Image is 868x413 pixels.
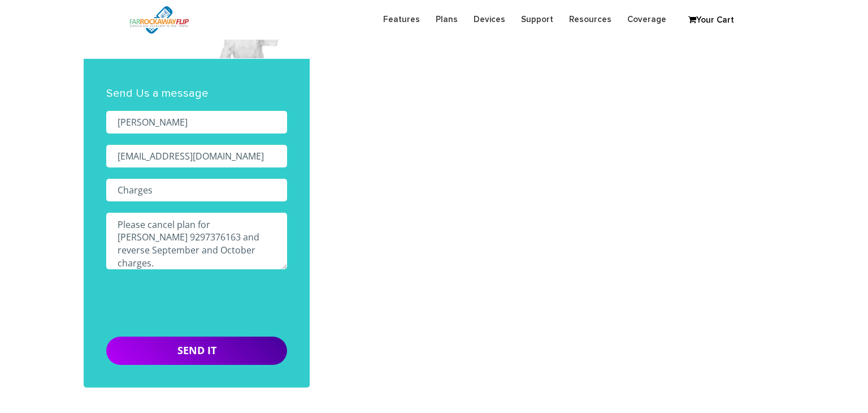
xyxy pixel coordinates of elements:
[619,8,674,31] a: Coverage
[513,8,561,31] a: Support
[106,179,287,201] input: Subject
[466,8,513,31] a: Devices
[375,8,428,31] a: Features
[106,111,287,134] input: Name
[561,8,619,31] a: Resources
[106,337,287,365] input: Send It
[106,145,287,167] input: Email
[106,87,287,100] h6: Send Us a message
[683,12,739,29] a: Your Cart
[428,8,466,31] a: Plans
[115,284,287,328] iframe: reCAPTCHA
